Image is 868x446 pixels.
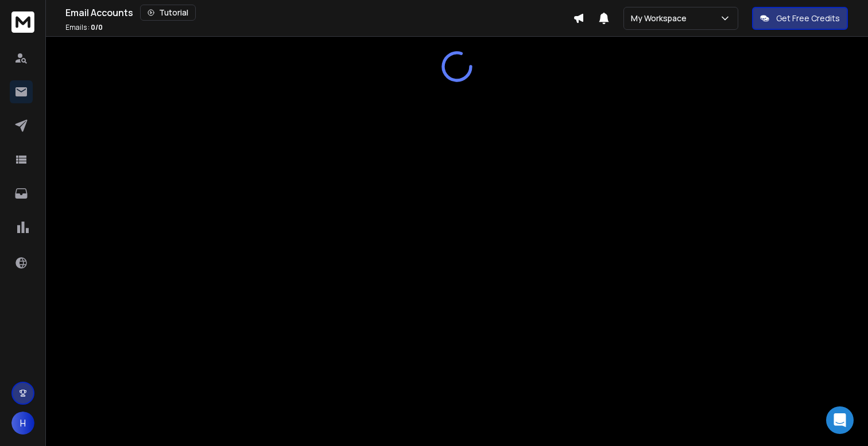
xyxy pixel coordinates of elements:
button: H [11,412,34,435]
span: 0 / 0 [91,22,103,32]
p: Get Free Credits [776,13,840,24]
div: Open Intercom Messenger [826,406,854,434]
p: Emails : [65,23,103,32]
button: Get Free Credits [752,7,848,30]
p: My Workspace [631,13,691,24]
button: Tutorial [140,5,196,21]
div: Email Accounts [65,5,573,21]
